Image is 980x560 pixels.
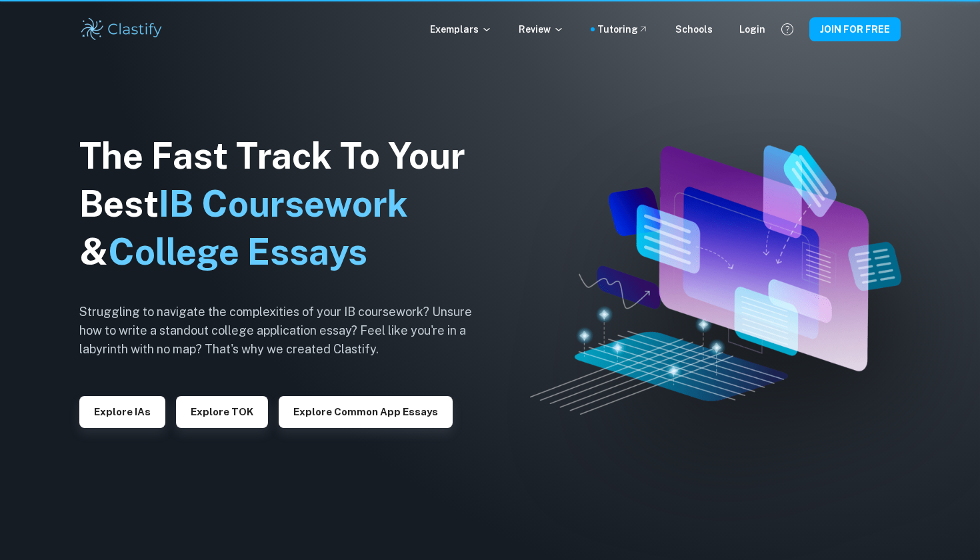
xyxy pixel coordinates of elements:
span: IB Coursework [159,183,408,225]
button: Help and Feedback [776,18,799,41]
p: Review [519,22,564,37]
a: Explore TOK [176,405,268,417]
a: Tutoring [597,22,649,37]
h1: The Fast Track To Your Best & [79,132,493,276]
button: JOIN FOR FREE [809,17,901,41]
a: Explore IAs [79,405,165,417]
img: Clastify hero [530,145,902,414]
button: Explore TOK [176,396,268,428]
button: Explore Common App essays [279,396,453,428]
button: Explore IAs [79,396,165,428]
p: Exemplars [430,22,492,37]
a: Schools [675,22,713,37]
img: Clastify logo [79,16,164,43]
h6: Struggling to navigate the complexities of your IB coursework? Unsure how to write a standout col... [79,303,493,359]
a: Login [739,22,765,37]
a: Explore Common App essays [279,405,453,417]
span: College Essays [108,231,367,273]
